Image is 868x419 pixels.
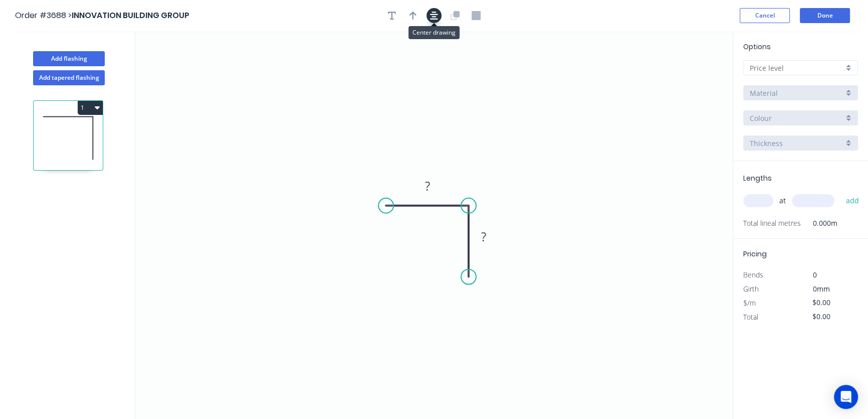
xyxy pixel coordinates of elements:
[750,88,778,98] span: Material
[743,298,756,308] span: $/m
[78,101,103,115] button: 1
[750,113,772,123] span: Colour
[743,284,759,294] span: Girth
[750,63,843,73] input: Price level
[408,26,460,39] div: Center drawing
[743,173,772,183] span: Lengths
[840,192,864,209] button: add
[33,51,105,66] button: Add flashing
[750,138,783,149] span: Thickness
[743,249,767,259] span: Pricing
[15,10,72,21] span: Order #3688 >
[800,8,850,23] button: Done
[743,312,758,322] span: Total
[740,8,790,23] button: Cancel
[813,284,830,294] span: 0mm
[135,31,733,419] svg: 0
[743,216,801,230] span: Total lineal metres
[834,385,858,409] div: Open Intercom Messenger
[72,10,189,21] span: INNOVATION BUILDING GROUP
[743,270,763,280] span: Bends
[743,42,771,52] span: Options
[33,70,105,85] button: Add tapered flashing
[801,216,837,230] span: 0.000m
[813,270,817,280] span: 0
[779,194,786,208] span: at
[425,178,430,194] tspan: ?
[481,228,486,245] tspan: ?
